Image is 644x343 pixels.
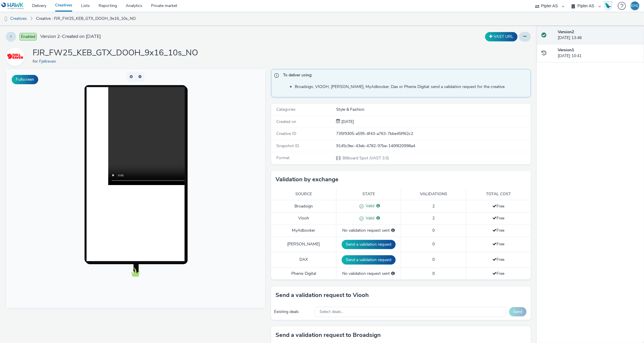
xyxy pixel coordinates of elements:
span: Version 2 - Created on [DATE] [40,33,101,40]
td: Phenix Digital [271,268,336,279]
span: Free [492,241,504,247]
div: 735f9305-a595-4f43-a763-7bbe45ff62c2 [336,131,530,137]
th: Validations [401,188,466,200]
span: 2 [432,203,435,209]
div: No validation request sent [339,271,398,277]
button: Send [509,307,527,316]
div: Style & Fashion [336,107,530,112]
a: Fjellreven [6,54,27,59]
span: [DATE] [340,119,354,124]
span: Billboard Spot (VAST 3.0) [342,155,389,161]
span: Snapshot ID [276,143,299,149]
button: Send a validation request [342,240,396,249]
td: MyAdbooker [271,225,336,237]
td: [PERSON_NAME] [271,237,336,252]
button: Fullscreen [12,75,38,84]
h1: FJR_FW25_KEB_GTX_DOOH_9x16_10s_NO [33,48,198,59]
th: Total cost [466,188,531,200]
span: Valid [364,215,374,221]
strong: Version 2 [558,29,574,35]
h3: Send a validation request to Viooh [276,291,369,300]
h3: Send a validation request to Broadsign [276,331,381,340]
div: 9145c9ec-43eb-4782-97be-140f820998a4 [336,143,530,149]
td: Viooh [271,212,336,225]
strong: Version 1 [558,47,574,53]
span: Free [492,215,504,221]
div: [DATE] 10:41 [558,47,639,59]
div: Creation 19 August 2025, 10:41 [340,119,354,125]
th: State [336,188,401,200]
div: Existing deals [274,309,312,315]
span: Categories [276,107,296,112]
td: Broadsign [271,200,336,212]
img: dooh [3,16,9,22]
span: Select deals... [320,309,344,314]
span: To deliver using: [283,72,524,80]
span: Free [492,203,504,209]
a: Fjellreven [39,59,58,64]
span: Free [492,257,504,262]
span: 0 [432,228,435,233]
span: for [33,59,39,64]
span: Format [276,155,289,161]
h3: Validation by exchange [276,175,338,184]
li: Broadsign, VIOOH, [PERSON_NAME], MyAdbooker, Dax or Phenix Digital: send a validation request for... [295,84,527,90]
span: Free [492,271,504,276]
button: Send a validation request [342,255,396,265]
button: VAST URL [485,32,517,41]
span: 0 [432,271,435,276]
span: Enabled [20,33,37,41]
th: Source [271,188,336,200]
span: 2 [432,215,435,221]
span: 0 [432,257,435,262]
a: Creative : FJR_FW25_KEB_GTX_DOOH_9x16_10s_NO [33,12,139,26]
td: DAX [271,252,336,268]
span: Valid [364,203,374,209]
div: Duplicate the creative as a VAST URL [484,32,519,41]
img: Hawk Academy [604,1,613,10]
div: KHL [631,1,639,10]
div: [DATE] 13:48 [558,29,639,41]
span: Creative ID [276,131,296,136]
span: Free [492,228,504,233]
span: Created on [276,119,296,124]
a: Hawk Academy [604,1,615,10]
img: undefined Logo [1,2,24,10]
div: No validation request sent [339,228,398,233]
img: Fjellreven [7,48,24,65]
div: Please select a deal below and click on Send to send a validation request to MyAdbooker. [391,228,395,233]
div: Please select a deal below and click on Send to send a validation request to Phenix Digital. [391,271,395,277]
span: 0 [432,241,435,247]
